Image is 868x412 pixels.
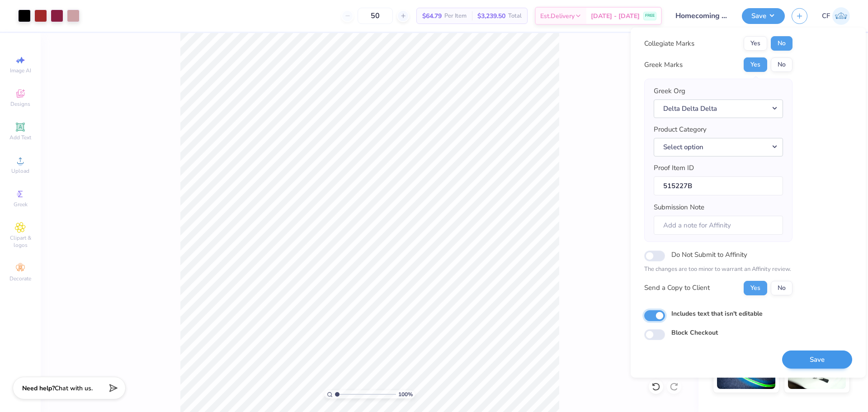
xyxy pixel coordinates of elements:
div: Collegiate Marks [644,38,694,49]
label: Product Category [654,124,707,135]
button: No [771,36,793,51]
span: Per Item [444,11,467,21]
span: CF [822,11,830,21]
span: Upload [11,167,29,175]
span: $64.79 [422,11,442,21]
button: Save [742,8,785,24]
label: Proof Item ID [654,163,694,173]
span: Est. Delivery [540,11,575,21]
span: Greek [14,201,28,208]
strong: Need help? [22,384,55,393]
label: Includes text that isn't editable [671,309,763,318]
label: Submission Note [654,202,704,213]
p: The changes are too minor to warrant an Affinity review. [644,265,793,274]
span: [DATE] - [DATE] [591,11,640,21]
button: Delta Delta Delta [654,99,783,118]
button: Yes [744,281,767,295]
input: – – [358,8,393,24]
div: Greek Marks [644,60,683,70]
span: Clipart & logos [5,234,36,249]
span: Image AI [10,67,31,74]
button: Select option [654,138,783,156]
button: No [771,57,793,72]
button: Yes [744,36,767,51]
button: No [771,281,793,295]
button: Yes [744,57,767,72]
span: $3,239.50 [477,11,505,21]
span: Add Text [9,134,31,141]
span: Chat with us. [55,384,93,393]
div: Send a Copy to Client [644,283,710,293]
a: CF [822,7,850,25]
button: Save [782,350,852,369]
span: Decorate [9,275,31,282]
span: Total [508,11,522,21]
label: Block Checkout [671,328,718,337]
input: Untitled Design [669,7,735,25]
span: FREE [645,13,655,19]
label: Do Not Submit to Affinity [671,249,747,260]
span: 100 % [398,390,413,398]
img: Cholo Fernandez [832,7,850,25]
input: Add a note for Affinity [654,216,783,235]
span: Designs [10,100,30,108]
label: Greek Org [654,86,685,96]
